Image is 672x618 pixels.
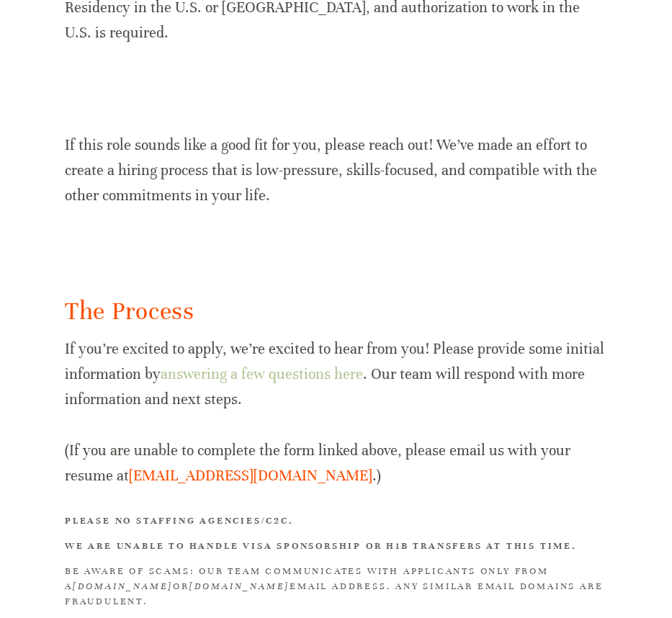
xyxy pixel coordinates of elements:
[189,581,290,592] em: [DOMAIN_NAME]
[65,515,294,527] strong: Please no staffing agencies/C2C.
[73,581,173,592] em: [DOMAIN_NAME]
[65,336,607,488] p: If you’re excited to apply, we’re excited to hear from you! Please provide some initial informati...
[129,467,372,485] a: [EMAIL_ADDRESS][DOMAIN_NAME]
[65,295,607,328] h2: The Process
[161,365,363,383] a: answering a few questions here
[65,133,607,209] p: If this role sounds like a good fit for you, please reach out! We’ve made an effort to create a h...
[65,564,607,609] h3: BE AWARE OF SCAMS: Our team communicates with applicants only from a or email address. Any simila...
[65,540,577,552] strong: We are unable to handle visa sponsorship or H1B transfers at this time.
